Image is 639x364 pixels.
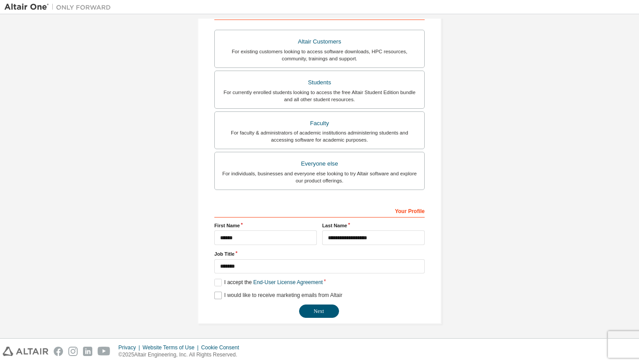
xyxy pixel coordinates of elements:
p: © 2025 Altair Engineering, Inc. All Rights Reserved. [118,351,245,359]
div: For currently enrolled students looking to access the free Altair Student Edition bundle and all ... [220,89,419,103]
div: Faculty [220,117,419,130]
div: For faculty & administrators of academic institutions administering students and accessing softwa... [220,129,419,143]
div: Everyone else [220,158,419,170]
img: instagram.svg [68,347,78,356]
div: For individuals, businesses and everyone else looking to try Altair software and explore our prod... [220,170,419,184]
img: altair_logo.svg [3,347,48,356]
label: Job Title [214,250,425,257]
label: I accept the [214,279,323,286]
div: Your Profile [214,203,425,218]
label: Last Name [322,222,425,229]
label: I would like to receive marketing emails from Altair [214,292,342,299]
img: youtube.svg [98,347,110,356]
button: Next [299,305,339,318]
a: End-User License Agreement [253,279,323,285]
div: Altair Customers [220,36,419,48]
div: Cookie Consent [201,344,244,351]
div: Website Terms of Use [142,344,201,351]
div: For existing customers looking to access software downloads, HPC resources, community, trainings ... [220,48,419,62]
div: Students [220,76,419,89]
img: Altair One [4,3,115,12]
img: linkedin.svg [83,347,92,356]
label: First Name [214,222,317,229]
div: Privacy [118,344,142,351]
img: facebook.svg [54,347,63,356]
